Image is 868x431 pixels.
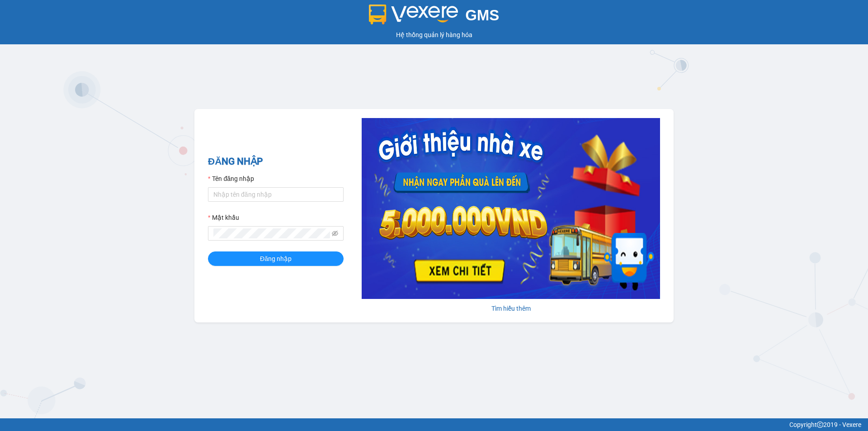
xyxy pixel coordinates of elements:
button: Đăng nhập [208,251,344,266]
span: Đăng nhập [260,254,292,264]
img: logo 2 [369,5,458,24]
div: Tìm hiểu thêm [362,303,660,313]
a: GMS [369,14,500,21]
span: copyright [817,422,823,428]
label: Tên đăng nhập [208,174,254,184]
img: banner-0 [362,118,660,299]
span: eye-invisible [332,230,338,237]
span: GMS [465,7,499,24]
input: Tên đăng nhập [208,187,344,202]
div: Copyright 2019 - Vexere [7,420,861,430]
div: Hệ thống quản lý hàng hóa [2,30,866,40]
label: Mật khẩu [208,213,239,223]
h2: ĐĂNG NHẬP [208,154,344,169]
input: Mật khẩu [213,228,330,238]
